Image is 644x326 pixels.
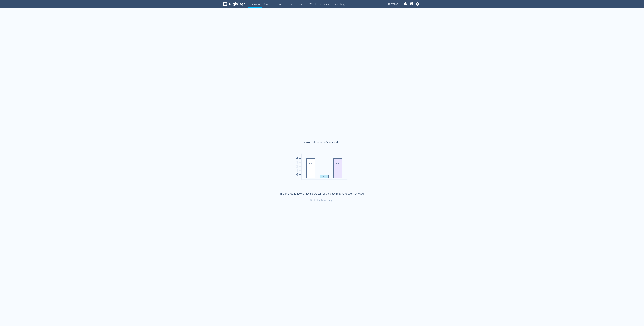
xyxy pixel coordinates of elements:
[398,3,401,5] span: expand_more
[292,144,352,189] img: 404
[310,198,334,202] a: Go to the home page
[388,2,398,6] span: Digivizer
[280,192,364,196] p: The link you followed may be broken, or the page may have been removed.
[387,2,401,6] button: Digivizer
[304,141,340,144] h1: Sorry, this page isn’t available.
